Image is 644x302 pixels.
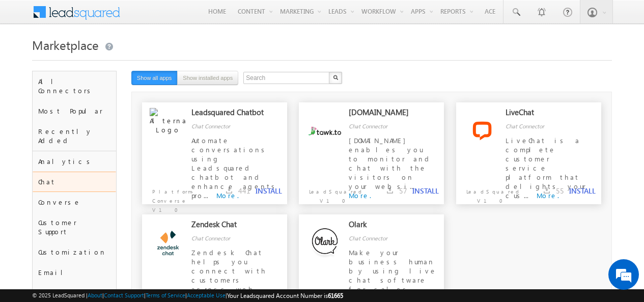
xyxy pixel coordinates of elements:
[33,121,116,151] div: Recently Added
[33,172,116,192] div: Chat
[146,292,185,298] a: Terms of Service
[150,225,186,261] img: Alternate Logo
[33,101,116,121] div: Most Popular
[150,108,186,154] img: Alternate Logo
[306,113,343,149] img: Alternate Logo
[556,186,564,196] span: 55
[399,186,407,196] span: 57
[33,151,116,172] div: Analytics
[299,182,357,205] p: LeadSquared V1.0
[187,292,226,298] a: Acceptable Use
[33,242,116,262] div: Customization
[191,107,266,122] div: Leadsquared Chatbot
[88,292,102,298] a: About
[256,186,282,196] button: INSTALL
[569,186,596,196] button: INSTALL
[412,186,439,196] button: INSTALL
[333,75,338,80] img: Search
[227,292,343,299] span: Your Leadsquared Account Number is
[328,292,343,299] span: 61665
[544,187,550,194] img: downloads
[33,71,116,101] div: All Connectors
[387,187,393,194] img: downloads
[142,182,201,214] p: Platform-Converse V1.0
[32,37,99,53] span: Marketplace
[32,291,343,300] span: © 2025 LeadSquared | | | | |
[226,187,232,194] img: downloads
[349,107,424,122] div: [DOMAIN_NAME]
[33,192,116,212] div: Converse
[191,219,266,234] div: Zendesk Chat
[104,292,144,298] a: Contact Support
[349,219,424,234] div: Olark
[506,107,580,122] div: LiveChat
[33,262,116,283] div: Email
[506,136,586,200] span: LiveChat is a complete customer service platform that delights your cus...
[464,113,500,149] img: Alternate Logo
[33,212,116,242] div: Customer Support
[177,71,238,85] button: Show installed apps
[349,136,433,190] span: [DOMAIN_NAME] enables you to monitor and chat with the visitors on your websi...
[131,71,178,85] button: Show all apps
[238,186,250,196] span: 441
[191,136,278,200] span: Automate conversations using Leadsquared chatbot and enhance agents pro...
[306,225,343,261] img: Alternate Logo
[456,182,515,205] p: LeadSquared V1.0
